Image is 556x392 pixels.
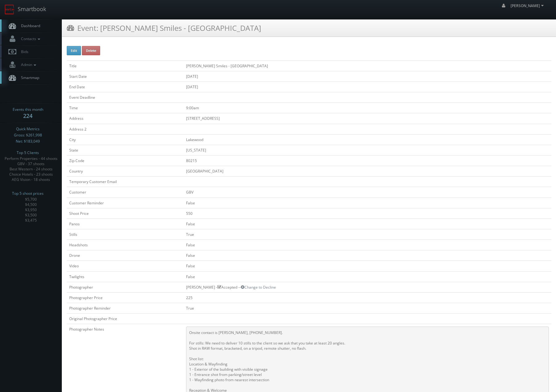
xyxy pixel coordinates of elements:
[67,250,184,261] td: Drone
[67,81,184,92] td: End Date
[67,145,184,155] td: State
[67,208,184,219] td: Shoot Price
[67,240,184,250] td: Headshots
[67,46,81,55] button: Edit
[184,271,551,282] td: False
[184,282,551,292] td: [PERSON_NAME] - Accepted --
[67,314,184,324] td: Original Photographer Price
[184,303,551,313] td: True
[184,145,551,155] td: [US_STATE]
[67,113,184,124] td: Address
[67,303,184,313] td: Photographer Reminder
[184,229,551,240] td: True
[67,177,184,187] td: Temporary Customer Email
[67,124,184,134] td: Address 2
[18,75,39,80] span: Smartmap
[18,49,28,54] span: Bids
[13,106,43,113] span: Events this month
[67,261,184,271] td: Video
[184,103,551,113] td: 9:00am
[18,23,40,28] span: Dashboard
[5,5,15,15] img: smartbook-logo.png
[67,187,184,198] td: Customer
[12,190,44,197] span: Top 5 shoot prices
[184,134,551,145] td: Lakewood
[67,23,261,33] h3: Event: [PERSON_NAME] Smiles - [GEOGRAPHIC_DATA]
[17,150,39,156] span: Top 5 Clients
[67,198,184,208] td: Customer Reminder
[184,113,551,124] td: [STREET_ADDRESS]
[184,155,551,166] td: 80215
[184,292,551,303] td: 225
[16,138,40,144] span: Net: $183,049
[67,229,184,240] td: Stills
[67,292,184,303] td: Photographer Price
[184,219,551,229] td: False
[67,134,184,145] td: City
[184,81,551,92] td: [DATE]
[16,126,40,132] span: Quick Metrics
[23,112,32,119] strong: 224
[18,62,38,67] span: Admin
[184,250,551,261] td: False
[184,187,551,198] td: GBV
[511,3,545,8] span: [PERSON_NAME]
[18,36,42,41] span: Contacts
[184,240,551,250] td: False
[184,71,551,81] td: [DATE]
[184,208,551,219] td: 550
[14,132,42,138] span: Gross: $261,998
[67,219,184,229] td: Panos
[82,46,100,55] button: Delete
[67,166,184,177] td: Country
[67,282,184,292] td: Photographer
[67,103,184,113] td: Time
[184,198,551,208] td: False
[184,60,551,71] td: [PERSON_NAME] Smiles - [GEOGRAPHIC_DATA]
[67,60,184,71] td: Title
[241,285,276,290] a: Change to Decline
[184,166,551,177] td: [GEOGRAPHIC_DATA]
[184,261,551,271] td: False
[67,71,184,81] td: Start Date
[67,92,184,103] td: Event Deadline
[67,271,184,282] td: Twilights
[67,155,184,166] td: Zip Code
